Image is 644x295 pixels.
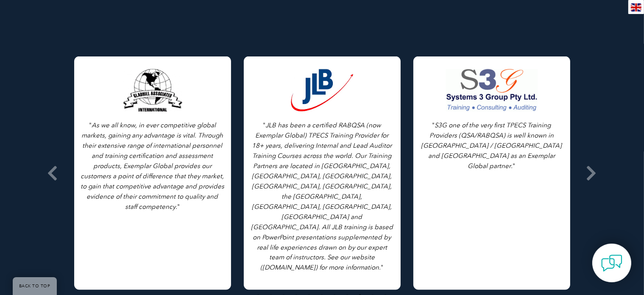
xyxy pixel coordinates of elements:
[631,3,641,11] img: en
[251,121,393,272] i: JLB has been a certified RABQSA (now Exemplar Global) TPECS Training Provider for 18+ years, deli...
[421,121,562,170] i: S3G one of the very first TPECS Training Providers (QSA/RABQSA) is well known in [GEOGRAPHIC_DATA...
[81,120,225,212] p: " "
[420,120,564,171] p: " "
[81,121,224,211] i: As we all know, in ever competitive global markets, gaining any advantage is vital. Through their...
[13,277,57,295] a: BACK TO TOP
[250,120,394,273] p: " "
[601,253,622,274] img: contact-chat.png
